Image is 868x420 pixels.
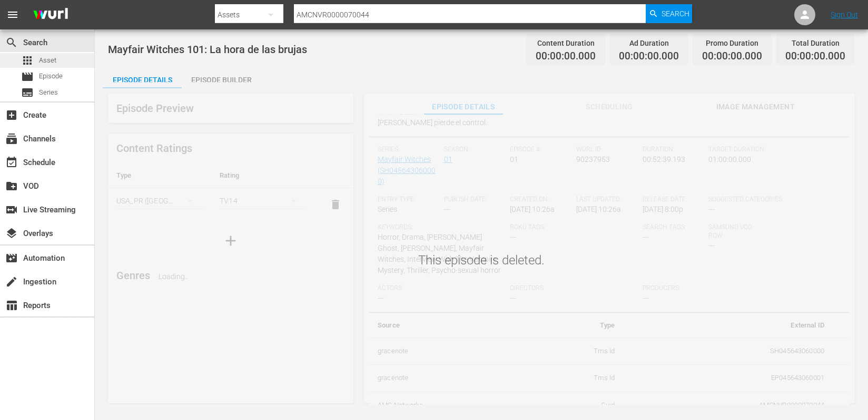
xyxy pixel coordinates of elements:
[39,87,58,98] span: Series
[108,43,307,56] span: Mayfair Witches 101: La hora de las brujas
[182,67,261,93] div: Episode Builder
[21,70,34,83] span: Episode
[5,275,18,288] span: Ingestion
[103,67,182,93] div: Episode Details
[646,4,692,23] button: Search
[536,36,596,50] div: Content Duration
[5,132,18,145] span: Channels
[5,252,18,264] span: Automation
[21,86,34,99] span: Series
[5,299,18,312] span: Reports
[103,67,182,88] button: Episode Details
[39,71,63,81] span: Episode
[5,180,18,192] span: VOD
[5,36,18,49] span: Search
[25,3,76,27] img: ans4CAIJ8jUAAAAAAAAAAAAAAAAAAAAAAAAgQb4GAAAAAAAAAAAAAAAAAAAAAAAAJMjXAAAAAAAAAAAAAAAAAAAAAAAAgAT5G...
[702,36,762,50] div: Promo Duration
[182,67,261,88] button: Episode Builder
[5,156,18,169] span: Schedule
[5,109,18,121] span: Create
[536,50,596,63] span: 00:00:00.000
[5,203,18,216] span: Live Streaming
[662,4,689,23] span: Search
[21,54,34,67] span: Asset
[6,8,19,21] span: menu
[702,50,762,63] span: 00:00:00.000
[831,11,858,19] a: Sign Out
[619,50,679,63] span: 00:00:00.000
[619,36,679,50] div: Ad Duration
[5,227,18,240] span: Overlays
[785,50,845,63] span: 00:00:00.000
[39,55,56,66] span: Asset
[418,253,545,405] div: This episode is deleted.
[785,36,845,50] div: Total Duration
